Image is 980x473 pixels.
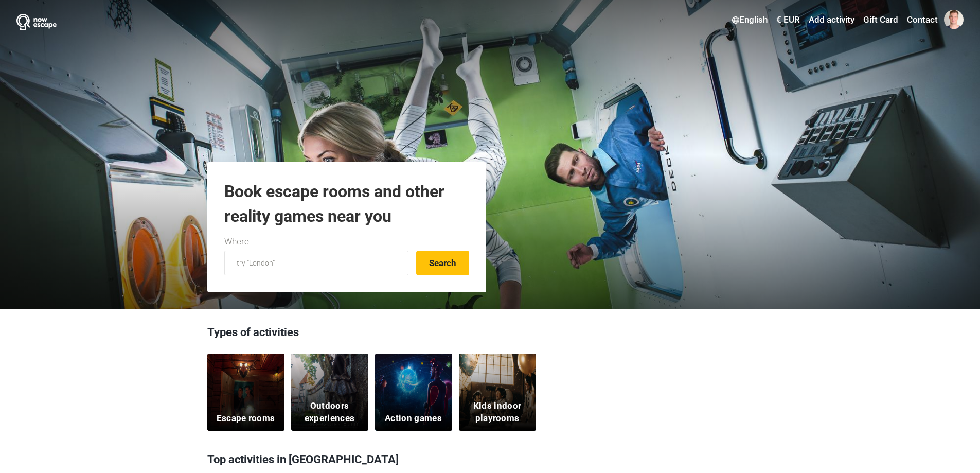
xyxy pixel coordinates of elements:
a: € EUR [774,11,803,29]
a: Escape rooms [207,354,284,431]
a: English [729,11,770,29]
h3: Top activities in [GEOGRAPHIC_DATA] [207,446,773,473]
a: Outdoors experiences [291,354,368,431]
a: Add activity [806,11,857,29]
a: Gift Card [861,11,901,29]
h5: Outdoors experiences [297,400,362,425]
img: Nowescape logo [16,14,57,30]
label: Where [224,235,249,249]
img: English [732,16,739,24]
a: Contact [904,11,940,29]
h1: Book escape rooms and other reality games near you [224,179,469,229]
h5: Kids indoor playrooms [465,400,529,425]
h3: Types of activities [207,324,773,346]
input: try “London” [224,251,408,275]
a: Action games [375,354,452,431]
a: Kids indoor playrooms [459,354,536,431]
h5: Escape rooms [217,412,275,425]
h5: Action games [385,412,442,425]
button: Search [416,251,469,275]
